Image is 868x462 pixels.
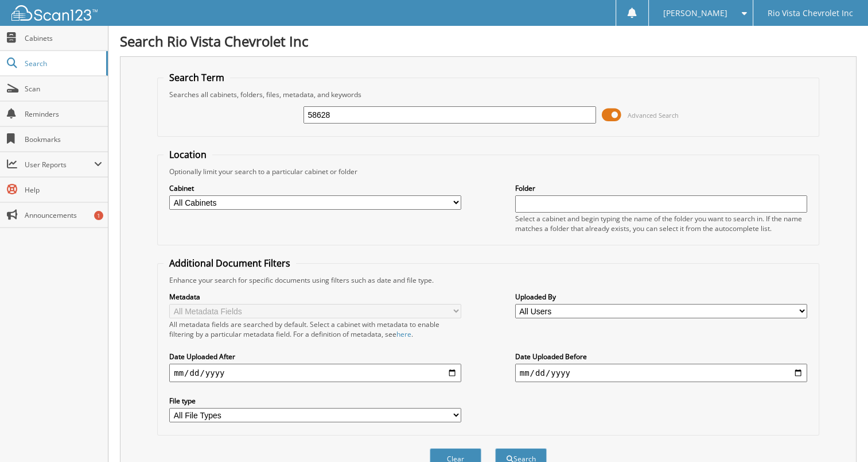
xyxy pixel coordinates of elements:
[169,352,461,361] label: Date Uploaded After
[120,32,857,51] h1: Search Rio Vista Chevrolet Inc
[515,183,807,193] label: Folder
[515,214,807,233] div: Select a cabinet and begin typing the name of the folder you want to search in. If the name match...
[169,364,461,382] input: start
[811,407,868,462] iframe: Chat Widget
[515,364,807,382] input: end
[25,59,100,68] span: Search
[164,275,813,285] div: Enhance your search for specific documents using filters such as date and file type.
[94,211,103,220] div: 1
[628,111,679,120] span: Advanced Search
[25,134,102,144] span: Bookmarks
[25,210,102,220] span: Announcements
[25,84,102,94] span: Scan
[164,257,296,269] legend: Additional Document Filters
[515,292,807,302] label: Uploaded By
[396,329,411,339] a: here
[169,319,461,339] div: All metadata fields are searched by default. Select a cabinet with metadata to enable filtering b...
[25,33,102,43] span: Cabinets
[164,90,813,99] div: Searches all cabinets, folders, files, metadata, and keywords
[25,160,94,170] span: User Reports
[25,109,102,119] span: Reminders
[164,167,813,176] div: Optionally limit your search to a particular cabinet or folder
[169,183,461,193] label: Cabinet
[169,292,461,302] label: Metadata
[169,396,461,406] label: File type
[663,10,727,17] span: [PERSON_NAME]
[164,71,230,84] legend: Search Term
[25,185,102,195] span: Help
[768,10,853,17] span: Rio Vista Chevrolet Inc
[164,148,212,161] legend: Location
[515,352,807,361] label: Date Uploaded Before
[11,5,98,21] img: scan123-logo-white.svg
